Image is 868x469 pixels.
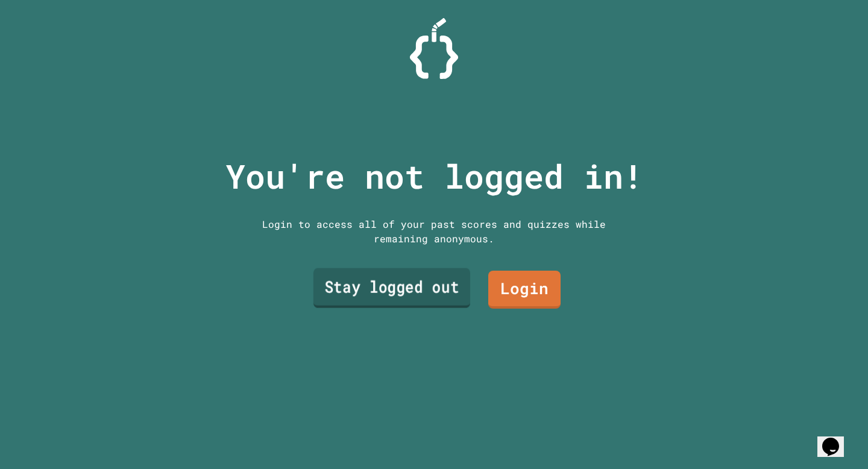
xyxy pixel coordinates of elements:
img: Logo.svg [410,18,458,79]
a: Stay logged out [313,268,470,307]
div: Login to access all of your past scores and quizzes while remaining anonymous. [253,217,615,246]
iframe: chat widget [817,421,856,457]
p: You're not logged in! [225,151,643,201]
a: Login [488,271,561,309]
